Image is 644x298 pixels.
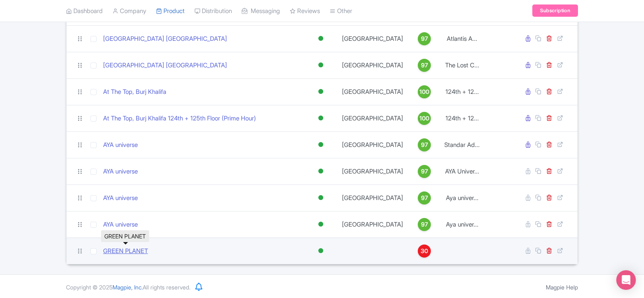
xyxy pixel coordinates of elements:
[317,86,325,98] div: Active
[411,218,438,231] a: 97
[337,78,408,105] td: [GEOGRAPHIC_DATA]
[317,112,325,124] div: Active
[337,131,408,158] td: [GEOGRAPHIC_DATA]
[103,247,148,256] a: GREEN PLANET
[103,220,138,229] a: AYA universe
[421,167,428,176] span: 97
[421,193,428,202] span: 97
[441,52,483,78] td: The Lost C...
[337,185,408,211] td: [GEOGRAPHIC_DATA]
[546,284,578,291] a: Magpie Help
[317,33,325,44] div: Active
[419,114,429,123] span: 100
[411,245,438,258] a: 30
[112,284,143,291] span: Magpie, Inc.
[337,25,408,52] td: [GEOGRAPHIC_DATA]
[101,230,149,242] div: GREEN PLANET
[103,193,138,203] a: AYA universe
[441,158,483,185] td: AYA Univer...
[441,131,483,158] td: Standar Ad...
[61,283,195,291] div: Copyright © 2025 All rights reserved.
[103,87,166,97] a: At The Top, Burj Khalifa
[317,139,325,151] div: Active
[103,114,256,123] a: At The Top, Burj Khalifa 124th + 125th Floor (Prime Hour)
[317,165,325,177] div: Active
[441,25,483,52] td: Atlantis A...
[103,140,138,150] a: AYA universe
[411,32,438,45] a: 97
[419,87,429,96] span: 100
[411,112,438,125] a: 100
[337,158,408,185] td: [GEOGRAPHIC_DATA]
[616,270,636,290] div: Open Intercom Messenger
[411,59,438,72] a: 97
[411,191,438,205] a: 97
[337,211,408,238] td: [GEOGRAPHIC_DATA]
[317,192,325,204] div: Active
[441,78,483,105] td: 124th + 12...
[411,85,438,98] a: 100
[337,105,408,131] td: [GEOGRAPHIC_DATA]
[421,140,428,149] span: 97
[317,245,325,257] div: Active
[441,185,483,211] td: Aya univer...
[441,105,483,131] td: 124th + 12...
[411,165,438,178] a: 97
[421,247,428,256] span: 30
[103,61,227,70] a: [GEOGRAPHIC_DATA] [GEOGRAPHIC_DATA]
[532,5,578,17] a: Subscription
[317,218,325,230] div: Active
[317,59,325,71] div: Active
[421,34,428,43] span: 97
[103,167,138,176] a: AYA universe
[103,34,227,44] a: [GEOGRAPHIC_DATA] [GEOGRAPHIC_DATA]
[421,220,428,229] span: 97
[411,138,438,151] a: 97
[441,211,483,238] td: Aya univer...
[421,61,428,70] span: 97
[337,52,408,78] td: [GEOGRAPHIC_DATA]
